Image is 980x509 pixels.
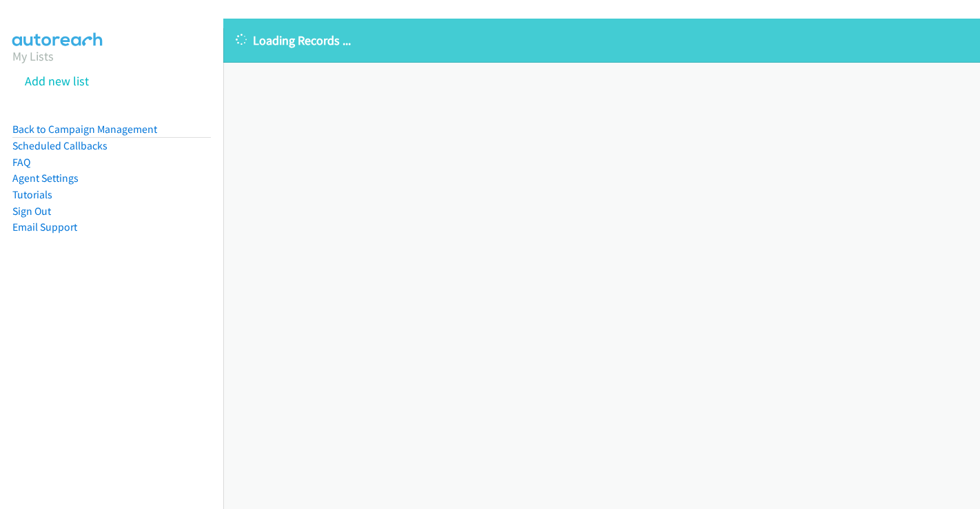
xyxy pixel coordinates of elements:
[12,156,30,169] a: FAQ
[12,172,79,185] a: Agent Settings
[12,139,108,152] a: Scheduled Callbacks
[25,73,89,89] a: Add new list
[12,220,77,233] a: Email Support
[12,123,157,136] a: Back to Campaign Management
[12,205,51,218] a: Sign Out
[12,48,54,64] a: My Lists
[12,188,52,201] a: Tutorials
[236,31,968,50] p: Loading Records ...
